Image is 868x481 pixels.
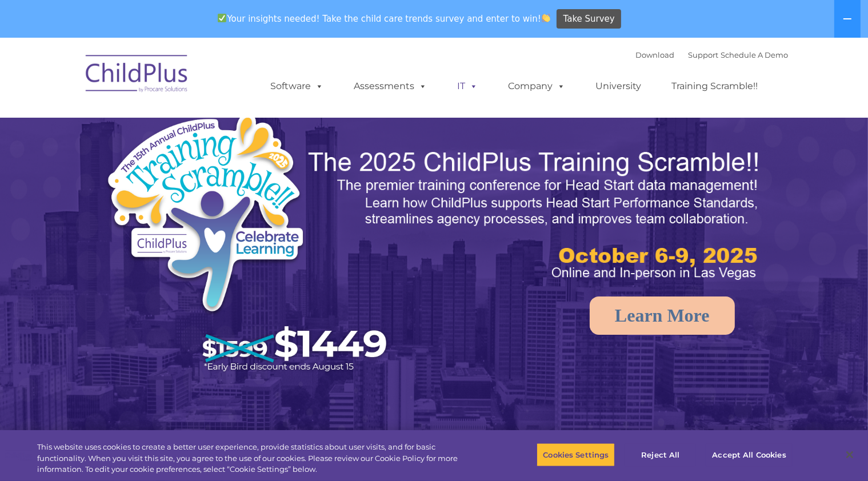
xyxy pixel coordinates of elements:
[80,47,194,104] img: ChildPlus by Procare Solutions
[218,14,226,22] img: ✅
[837,442,862,467] button: Close
[689,50,719,59] a: Support
[213,7,555,30] span: Your insights needed! Take the child care trends survey and enter to win!
[37,442,477,475] div: This website uses cookies to create a better user experience, provide statistics about user visit...
[259,75,335,98] a: Software
[537,443,615,467] button: Cookies Settings
[706,443,792,467] button: Accept All Cookies
[661,75,770,98] a: Training Scramble!!
[446,75,490,98] a: IT
[343,75,439,98] a: Assessments
[636,50,675,59] a: Download
[159,122,207,131] span: Phone number
[625,443,696,467] button: Reject All
[542,14,550,22] img: 👏
[585,75,653,98] a: University
[563,9,615,29] span: Take Survey
[590,296,735,335] a: Learn More
[159,75,194,84] span: Last name
[557,9,621,29] a: Take Survey
[497,75,577,98] a: Company
[636,50,789,59] font: |
[721,50,789,59] a: Schedule A Demo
